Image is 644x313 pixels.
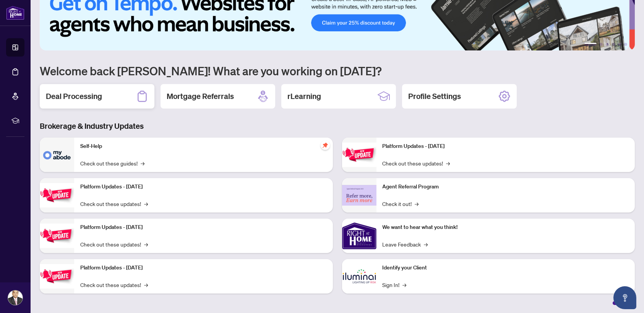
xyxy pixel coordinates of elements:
[613,286,636,309] button: Open asap
[584,43,597,46] button: 1
[144,199,148,208] span: →
[383,240,428,248] a: Leave Feedback→
[342,259,376,294] img: Identify your Client
[80,183,327,191] p: Platform Updates - [DATE]
[6,6,24,20] img: logo
[80,240,148,248] a: Check out these updates!→
[383,281,407,289] a: Sign In!→
[383,223,629,232] p: We want to hear what you think!
[408,91,461,102] h2: Profile Settings
[80,142,327,151] p: Self-Help
[80,264,327,272] p: Platform Updates - [DATE]
[383,264,629,272] p: Identify your Client
[415,199,419,208] span: →
[383,142,629,151] p: Platform Updates - [DATE]
[40,264,74,288] img: Platform Updates - July 8, 2025
[144,240,148,248] span: →
[144,281,148,289] span: →
[403,281,407,289] span: →
[80,281,148,289] a: Check out these updates!→
[40,121,635,131] h3: Brokerage & Industry Updates
[618,43,621,46] button: 5
[8,290,23,305] img: Profile Icon
[46,91,102,102] h2: Deal Processing
[606,43,609,46] button: 3
[624,43,627,46] button: 6
[383,159,450,167] a: Check out these updates!→
[40,63,635,78] h1: Welcome back [PERSON_NAME]! What are you working on [DATE]?
[612,43,615,46] button: 4
[40,183,74,207] img: Platform Updates - September 16, 2025
[383,199,419,208] a: Check it out!→
[342,185,376,206] img: Agent Referral Program
[383,183,629,191] p: Agent Referral Program
[424,240,428,248] span: →
[321,141,330,150] span: pushpin
[80,223,327,232] p: Platform Updates - [DATE]
[40,138,74,172] img: Self-Help
[141,159,144,167] span: →
[40,224,74,248] img: Platform Updates - July 21, 2025
[342,143,376,167] img: Platform Updates - June 23, 2025
[80,159,144,167] a: Check out these guides!→
[287,91,321,102] h2: rLearning
[446,159,450,167] span: →
[80,199,148,208] a: Check out these updates!→
[342,219,376,253] img: We want to hear what you think!
[600,43,603,46] button: 2
[167,91,234,102] h2: Mortgage Referrals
